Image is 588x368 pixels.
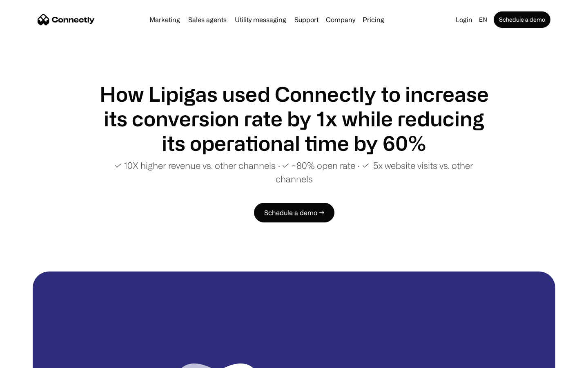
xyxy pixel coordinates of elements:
a: Schedule a demo [494,11,550,28]
aside: Language selected: English [8,353,49,365]
a: Login [452,14,476,25]
a: Pricing [359,16,388,23]
h1: How Lipigas used Connectly to increase its conversion rate by 1x while reducing its operational t... [98,82,490,155]
a: Support [291,16,322,23]
a: Utility messaging [232,16,290,23]
div: Company [326,14,355,25]
a: Schedule a demo → [254,203,334,222]
p: ✓ 10X higher revenue vs. other channels ∙ ✓ ~80% open rate ∙ ✓ 5x website visits vs. other channels [98,159,490,186]
a: Marketing [146,16,183,23]
a: Sales agents [185,16,230,23]
ul: Language list [16,354,49,365]
div: en [479,14,487,25]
